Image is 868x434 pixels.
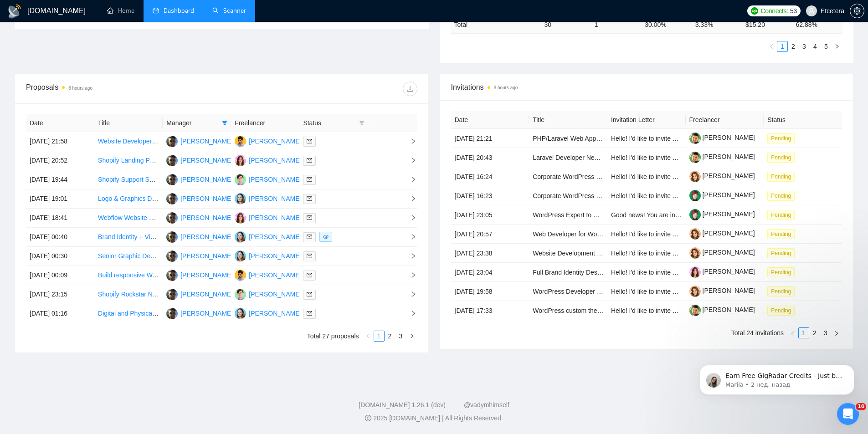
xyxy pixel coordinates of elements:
span: Status [303,118,355,128]
a: Digital and Physical Branding [98,310,181,317]
div: [PERSON_NAME] [180,174,233,184]
td: Build responsive WordPress site with booking/payment functionality [94,266,163,285]
td: 30.00 % [641,15,691,33]
span: filter [359,120,365,126]
img: AP [166,250,178,262]
th: Freelancer [686,111,764,129]
span: left [769,44,774,49]
button: setting [850,4,864,18]
span: mail [307,234,312,240]
span: right [403,253,416,259]
td: [DATE] 23:15 [26,285,94,304]
td: [DATE] 00:09 [26,266,94,285]
th: Freelancer [231,114,299,132]
td: [DATE] 19:01 [26,189,94,209]
img: PD [235,212,246,224]
iframe: Intercom notifications сообщение [686,346,868,409]
div: [PERSON_NAME] [249,289,301,299]
a: VY[PERSON_NAME] [235,309,301,317]
time: 8 hours ago [494,85,518,90]
a: AP[PERSON_NAME] [166,214,233,221]
span: right [403,234,416,240]
img: AP [166,308,178,319]
span: mail [307,177,312,182]
a: 3 [799,41,809,51]
div: [PERSON_NAME] [249,308,301,318]
span: setting [850,7,864,15]
span: mail [307,138,312,144]
img: c1Yz1V5vTkFBIK6lnZKICux94CK7NJh7mMOvUEmt1RGeaFBAi1QHuau63OPw6vGT8z [689,209,701,220]
div: [PERSON_NAME] [249,251,301,261]
img: DB [235,136,246,147]
a: AP[PERSON_NAME] [166,175,233,183]
li: 3 [395,331,406,342]
a: [PERSON_NAME] [689,172,755,179]
a: WordPress Developer for Multiple Websites [533,288,656,295]
a: Pending [767,287,798,295]
img: PD [235,155,246,166]
span: mail [307,196,312,201]
td: [DATE] 20:43 [451,148,529,167]
a: DM[PERSON_NAME] [235,175,301,183]
div: [PERSON_NAME] [180,270,233,280]
td: Full Brand Identity Design for Upcoming Launch [529,263,607,282]
a: DB[PERSON_NAME] Bronfain [235,271,327,278]
img: c1H5j4uuwRoiYYBPUc0TtXcw2dMxy5fGUeEXcoyQTo85fuH37bAwWfg3xyvaZyZkb6 [689,305,701,316]
span: Connects: [761,6,788,16]
span: right [403,195,416,202]
span: Pending [767,286,795,296]
td: Brand Identity + Visual Suite Needed for Marketing Services Brand [94,228,163,247]
a: Pending [767,134,798,142]
a: AP[PERSON_NAME] [166,309,233,317]
a: Pending [767,211,798,218]
td: [DATE] 01:16 [26,304,94,323]
td: [DATE] 00:40 [26,228,94,247]
a: setting [850,7,864,15]
a: Website Developer for Senior Living Company [98,138,229,145]
img: AP [166,155,178,166]
div: [PERSON_NAME] [180,251,233,261]
li: Next Page [832,41,842,52]
th: Date [26,114,94,132]
iframe: Intercom live chat [837,403,859,425]
div: [PERSON_NAME] [249,194,301,204]
span: Pending [767,133,795,143]
a: Pending [767,173,798,180]
img: c1b9JySzac4x4dgsEyqnJHkcyMhtwYhRX20trAqcVMGYnIMrxZHAKhfppX9twvsE1T [689,247,701,259]
a: Full Brand Identity Design for Upcoming Launch [533,269,668,276]
td: Shopify Support Specialist [94,170,163,189]
a: Corporate WordPress Website Development for NAT Constructions [533,173,722,180]
img: VY [235,231,246,243]
a: Pending [767,268,798,276]
a: homeHome [107,7,134,15]
span: Pending [767,248,795,258]
span: right [409,333,415,339]
a: Pending [767,192,798,199]
a: AP[PERSON_NAME] [166,252,233,259]
button: right [831,327,842,338]
td: 30 [540,15,591,33]
a: Pending [767,153,798,161]
span: 10 [856,403,866,410]
td: [DATE] 17:33 [451,301,529,320]
img: c1H5j4uuwRoiYYBPUc0TtXcw2dMxy5fGUeEXcoyQTo85fuH37bAwWfg3xyvaZyZkb6 [689,133,701,144]
li: 3 [799,41,810,52]
a: PD[PERSON_NAME] [235,156,301,163]
img: VY [235,308,246,319]
span: right [403,138,416,144]
li: Previous Page [766,41,777,52]
li: Next Page [406,331,417,342]
img: AP [166,212,178,224]
a: Web Developer for WordPress (NO AI ANSWERS) [533,230,676,238]
a: 3 [396,331,406,341]
button: right [832,41,842,52]
span: Pending [767,210,795,220]
span: Pending [767,306,795,316]
td: $ 15.20 [742,15,792,33]
span: right [834,44,840,49]
span: filter [220,116,229,130]
td: [DATE] 18:41 [26,209,94,228]
a: [PERSON_NAME] [689,268,755,275]
li: 4 [810,41,821,52]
